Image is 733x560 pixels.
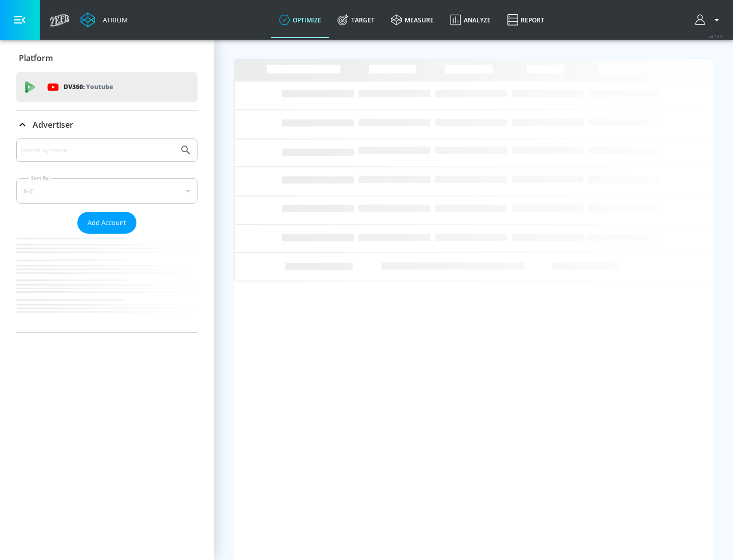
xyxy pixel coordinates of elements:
button: Add Account [77,212,136,234]
input: Search by name [20,144,175,157]
a: Analyze [442,2,499,38]
a: Report [499,2,552,38]
p: DV360: [64,81,113,93]
span: Add Account [88,217,126,229]
div: Advertiser [16,138,198,332]
nav: list of Advertiser [16,234,198,332]
p: Advertiser [33,119,73,130]
div: A-Z [16,178,198,204]
p: Platform [19,52,53,64]
a: measure [383,2,442,38]
div: Atrium [99,15,128,24]
p: Youtube [86,81,113,92]
div: DV360: Youtube [16,72,198,102]
label: Sort By [29,175,51,181]
div: Advertiser [16,110,198,139]
a: Target [329,2,383,38]
a: Atrium [80,12,128,27]
a: optimize [271,2,329,38]
div: Platform [16,44,198,72]
span: v 4.32.0 [709,34,723,39]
